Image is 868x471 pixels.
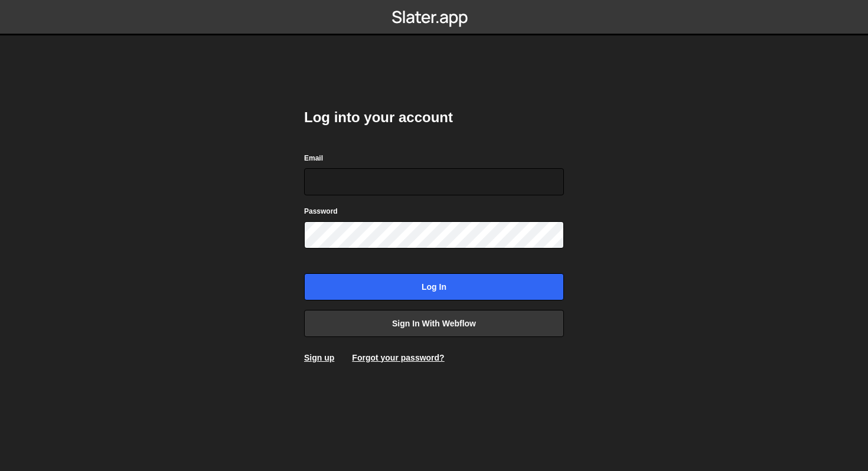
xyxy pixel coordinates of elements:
input: Log in [304,273,564,300]
a: Sign in with Webflow [304,310,564,337]
label: Email [304,152,323,164]
a: Sign up [304,353,334,362]
label: Password [304,205,338,217]
h2: Log into your account [304,108,564,127]
a: Forgot your password? [352,353,444,362]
